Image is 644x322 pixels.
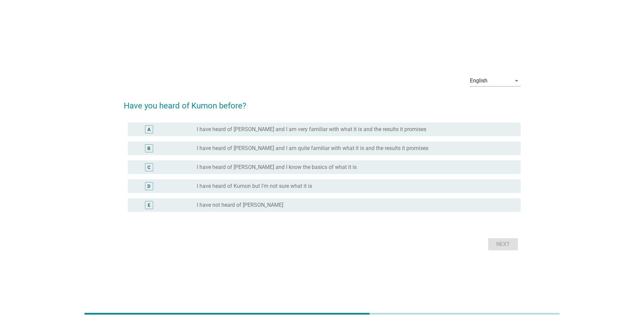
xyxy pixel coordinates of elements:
[124,93,521,112] h2: Have you heard of Kumon before?
[147,164,150,171] div: C
[147,126,150,133] div: A
[147,182,150,190] div: D
[147,145,150,152] div: B
[512,77,521,85] i: arrow_drop_down
[197,126,426,133] label: I have heard of [PERSON_NAME] and I am very familiar with what it is and the results it promises
[197,164,357,171] label: I have heard of [PERSON_NAME] and I know the basics of what it is
[148,201,150,208] div: E
[197,145,428,152] label: I have heard of [PERSON_NAME] and I am quite familiar with what it is and the results it promises
[197,202,283,208] label: I have not heard of [PERSON_NAME]
[197,183,312,190] label: I have heard of Kumon but I'm not sure what it is
[470,78,487,84] div: English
